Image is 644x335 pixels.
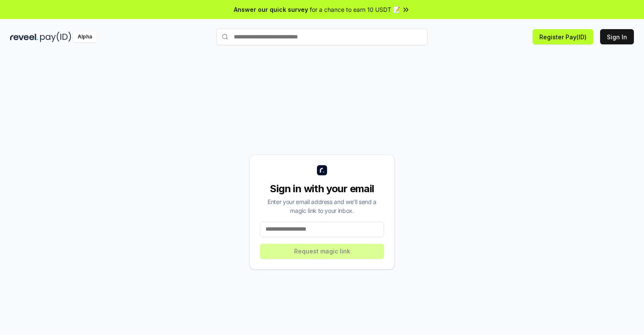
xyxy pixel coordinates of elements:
div: Enter your email address and we’ll send a magic link to your inbox. [260,197,384,215]
span: Answer our quick survey [234,5,308,14]
span: for a chance to earn 10 USDT 📝 [310,5,400,14]
div: Alpha [73,32,97,42]
img: reveel_dark [10,32,38,42]
div: Sign in with your email [260,182,384,196]
button: Register Pay(ID) [533,29,593,44]
img: logo_small [317,165,327,175]
img: pay_id [40,32,71,42]
button: Sign In [600,29,634,44]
